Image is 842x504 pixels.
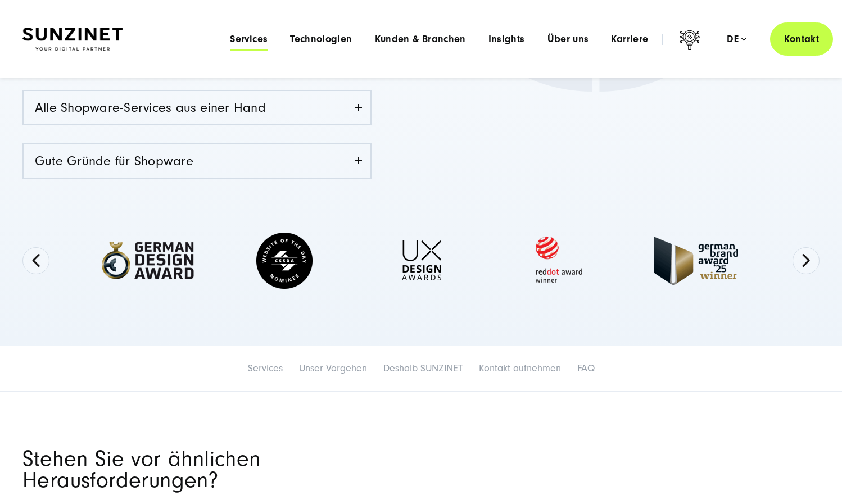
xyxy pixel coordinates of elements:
a: Technologien [290,34,352,45]
img: SUNZINET Full Service Digital Agentur [22,28,123,51]
a: Deshalb SUNZINET [383,362,463,374]
button: Previous [22,247,49,274]
a: FAQ [577,362,595,374]
a: Kunden & Branchen [375,34,466,45]
a: Services [230,34,268,45]
a: Alle Shopware-Services aus einer Hand [24,91,370,124]
img: UX-Design-Awards - Shopware Agentur SUNZINET [367,226,476,295]
a: Gute Gründe für Shopware [24,144,370,178]
a: Über uns [547,34,589,45]
a: Karriere [611,34,648,45]
a: Kontakt aufnehmen [479,362,561,374]
a: Unser Vorgehen [299,362,367,374]
button: Next [793,247,820,274]
img: German Brand Award winner 2025 - Full Service Digital Agentur SUNZINET [641,229,750,292]
a: Services [248,362,283,374]
a: Insights [488,34,525,45]
img: Red Dot Award winner - Shopware Agentur SUNZINET [504,226,613,295]
img: German-Design-Award [93,238,202,283]
div: de [727,34,746,45]
a: Kontakt [770,22,833,56]
h2: Stehen Sie vor ähnlichen Herausforderungen? [22,448,421,491]
img: Webentwickler-Agentur - CSSDA Website Nominee [230,226,339,295]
